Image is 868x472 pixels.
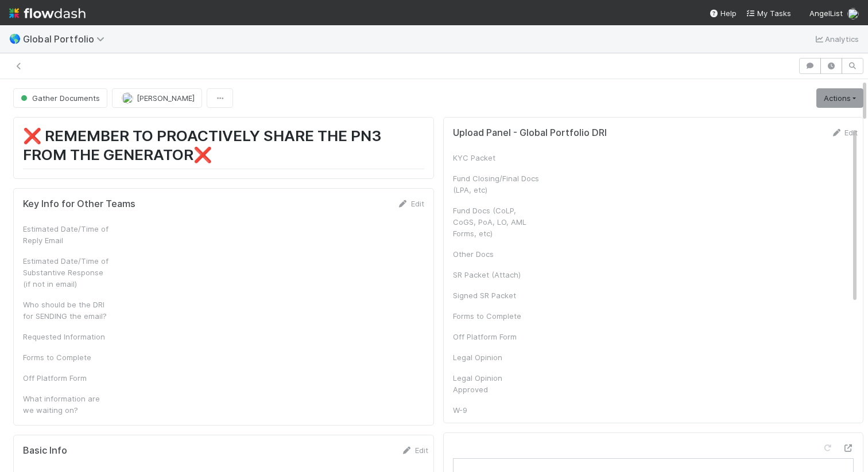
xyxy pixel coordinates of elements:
h1: ❌ REMEMBER TO PROACTIVELY SHARE THE PN3 FROM THE GENERATOR❌ [23,127,424,169]
a: Actions [816,88,863,108]
div: Legal Opinion Approved [453,372,539,395]
div: KYC Packet [453,152,539,163]
div: Requested Information [23,331,109,342]
span: My Tasks [746,9,791,18]
h5: Upload Panel - Global Portfolio DRI [453,127,607,139]
button: [PERSON_NAME] [112,88,202,108]
div: Legal Opinion [453,352,539,363]
div: Help [709,7,737,19]
div: SR Packet (Attach) [453,269,539,280]
div: Who should be the DRI for SENDING the email? [23,299,109,322]
div: W-9 [453,404,539,416]
div: Signed SR Packet [453,290,539,301]
h5: Key Info for Other Teams [23,198,135,210]
div: Other Docs [453,248,539,260]
img: avatar_c584de82-e924-47af-9431-5c284c40472a.png [847,8,859,19]
div: Estimated Date/Time of Substantive Response (if not in email) [23,255,109,290]
span: AngelList [809,9,843,18]
img: logo-inverted-e16ddd16eac7371096b0.svg [9,3,86,23]
span: [PERSON_NAME] [137,93,195,103]
a: Analytics [813,32,859,46]
div: Estimated Date/Time of Reply Email [23,223,109,246]
a: Edit [401,446,428,455]
div: Forms to Complete [453,310,539,322]
a: Edit [397,199,424,208]
div: Fund Docs (CoLP, CoGS, PoA, LO, AML Forms, etc) [453,205,539,239]
a: My Tasks [746,7,791,19]
img: avatar_c584de82-e924-47af-9431-5c284c40472a.png [122,92,133,104]
span: 🌎 [9,34,21,44]
a: Edit [831,128,858,137]
span: Global Portfolio [23,33,110,45]
div: What information are we waiting on? [23,393,109,416]
div: Fund Closing/Final Docs (LPA, etc) [453,173,539,196]
h5: Basic Info [23,445,67,457]
div: Off Platform Form [23,372,109,384]
div: Off Platform Form [453,331,539,342]
div: Forms to Complete [23,352,109,363]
